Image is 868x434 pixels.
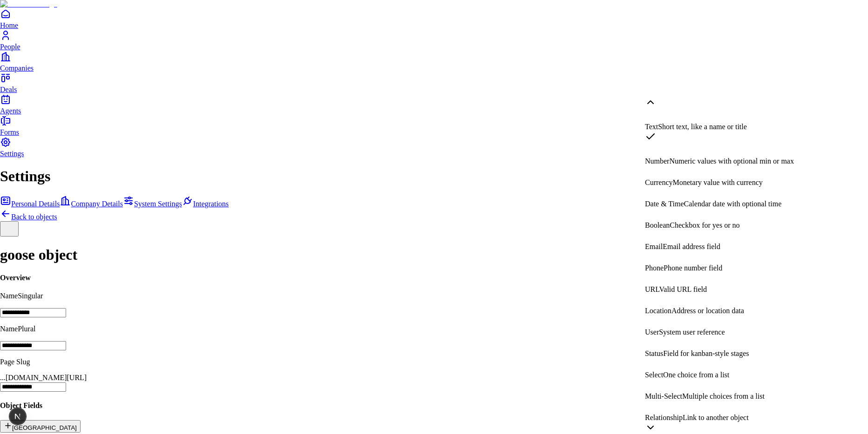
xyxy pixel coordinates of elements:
span: Numeric values with optional min or max [669,157,794,165]
span: User [645,328,659,336]
span: Currency [645,178,673,186]
span: Monetary value with currency [673,178,763,186]
span: URL [645,285,659,293]
span: Valid URL field [659,285,707,293]
span: One choice from a list [663,371,729,379]
span: Phone number field [664,264,722,272]
span: System user reference [659,328,725,336]
span: Location [645,307,671,315]
span: Text [645,123,658,131]
span: Phone [645,264,664,272]
span: Calendar date with optional time [684,200,782,208]
span: Number [645,157,669,165]
span: Short text, like a name or title [658,123,747,131]
span: Relationship [645,414,683,421]
span: Multi-Select [645,392,682,400]
span: Email [645,243,663,250]
span: Checkbox for yes or no [670,221,739,229]
span: Date & Time [645,200,684,208]
span: Multiple choices from a list [682,392,765,400]
span: Link to another object [683,414,749,421]
span: Field for kanban-style stages [663,349,749,357]
span: Select [645,371,663,379]
span: Email address field [663,243,720,250]
span: Status [645,349,663,357]
span: Address or location data [671,307,744,315]
span: Boolean [645,221,670,229]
